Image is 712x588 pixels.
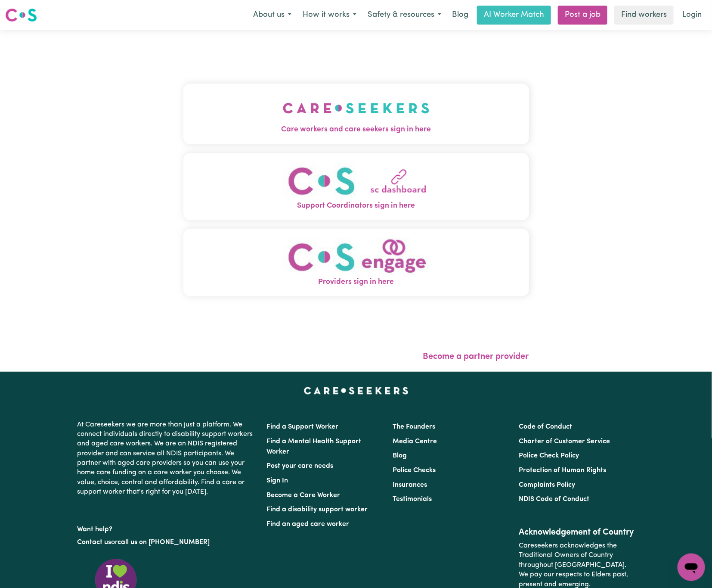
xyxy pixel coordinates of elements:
[362,6,447,24] button: Safety & resources
[118,539,210,546] a: call us on [PHONE_NUMBER]
[519,467,607,474] a: Protection of Human Rights
[519,438,610,445] a: Charter of Customer Service
[77,417,256,501] p: At Careseekers we are more than just a platform. We connect individuals directly to disability su...
[519,496,590,503] a: NDIS Code of Conduct
[77,521,256,534] p: Want help?
[5,7,37,23] img: Careseekers logo
[519,452,579,459] a: Police Check Policy
[677,6,707,25] a: Login
[266,492,340,499] a: Become a Care Worker
[266,423,338,430] a: Find a Support Worker
[393,467,436,474] a: Police Checks
[266,521,349,528] a: Find an aged care worker
[183,229,529,296] button: Providers sign in here
[393,452,407,459] a: Blog
[519,527,635,538] h2: Acknowledgement of Country
[77,539,111,546] a: Contact us
[266,463,333,470] a: Post your care needs
[183,277,529,288] span: Providers sign in here
[183,124,529,135] span: Care workers and care seekers sign in here
[477,6,551,25] a: AI Worker Match
[393,423,435,430] a: The Founders
[614,6,674,25] a: Find workers
[248,6,297,24] button: About us
[183,200,529,212] span: Support Coordinators sign in here
[266,438,361,455] a: Find a Mental Health Support Worker
[266,477,288,484] a: Sign In
[393,482,427,488] a: Insurances
[5,5,37,25] a: Careseekers logo
[77,534,256,551] p: or
[393,438,437,445] a: Media Centre
[519,423,573,430] a: Code of Conduct
[393,496,432,503] a: Testimonials
[447,6,474,25] a: Blog
[558,6,607,25] a: Post a job
[183,84,529,144] button: Care workers and care seekers sign in here
[266,506,368,513] a: Find a disability support worker
[297,6,362,24] button: How it works
[519,482,576,488] a: Complaints Policy
[304,387,409,394] a: Careseekers home page
[678,554,705,581] iframe: Button to launch messaging window
[183,153,529,221] button: Support Coordinators sign in here
[423,352,529,361] a: Become a partner provider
